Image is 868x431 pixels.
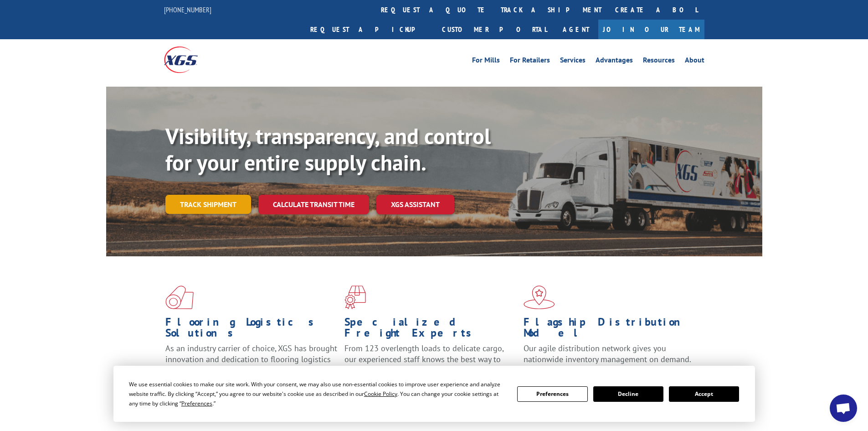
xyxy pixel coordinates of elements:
img: xgs-icon-flagship-distribution-model-red [524,286,555,309]
a: Calculate transit time [258,195,369,214]
span: As an industry carrier of choice, XGS has brought innovation and dedication to flooring logistics... [165,343,337,375]
p: From 123 overlength loads to delicate cargo, our experienced staff knows the best way to move you... [344,343,517,384]
span: Preferences [181,400,212,407]
a: [PHONE_NUMBER] [164,5,211,14]
a: XGS ASSISTANT [376,195,454,214]
h1: Specialized Freight Experts [344,317,517,343]
a: Agent [554,20,598,39]
a: Join Our Team [598,20,704,39]
a: Request a pickup [303,20,435,39]
h1: Flagship Distribution Model [524,317,696,343]
h1: Flooring Logistics Solutions [165,317,338,343]
a: Advantages [596,57,633,67]
a: For Retailers [510,57,550,67]
button: Accept [669,386,739,402]
a: Customer Portal [435,20,554,39]
button: Decline [593,386,663,402]
a: Track shipment [165,195,251,214]
img: xgs-icon-focused-on-flooring-red [344,286,366,309]
div: We use essential cookies to make our site work. With your consent, we may also use non-essential ... [129,379,506,408]
span: Our agile distribution network gives you nationwide inventory management on demand. [524,343,691,364]
div: Cookie Consent Prompt [113,366,755,422]
a: For Mills [472,57,500,67]
a: Resources [643,57,675,67]
a: About [685,57,704,67]
a: Open chat [830,395,857,422]
span: Cookie Policy [364,390,397,398]
a: Services [560,57,586,67]
button: Preferences [517,386,587,402]
b: Visibility, transparency, and control for your entire supply chain. [165,122,491,177]
img: xgs-icon-total-supply-chain-intelligence-red [165,286,194,309]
